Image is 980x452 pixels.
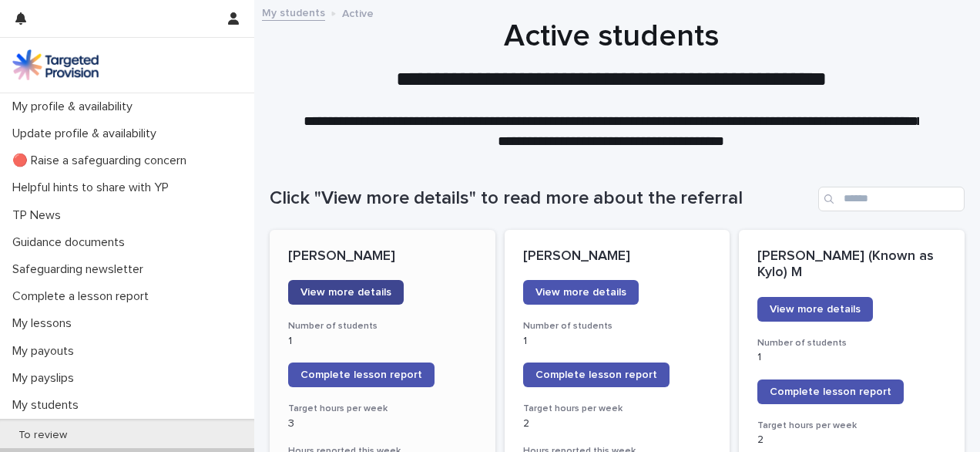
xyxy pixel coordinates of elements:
[300,287,391,298] span: View more details
[288,280,404,305] a: View more details
[288,335,477,348] p: 1
[6,235,137,250] p: Guidance documents
[523,335,712,348] p: 1
[757,248,946,282] p: [PERSON_NAME] (Known as Kylo) M
[6,208,73,223] p: TP News
[288,417,477,430] p: 3
[535,369,657,380] span: Complete lesson report
[288,248,477,265] p: [PERSON_NAME]
[270,18,953,55] h1: Active students
[6,316,84,331] p: My lessons
[757,433,946,447] p: 2
[818,187,965,211] input: Search
[770,386,891,397] span: Complete lesson report
[757,297,873,322] a: View more details
[535,287,626,298] span: View more details
[300,369,422,380] span: Complete lesson report
[6,289,161,304] p: Complete a lesson report
[6,429,79,442] p: To review
[523,417,712,430] p: 2
[523,320,712,332] h3: Number of students
[757,420,946,432] h3: Target hours per week
[523,363,670,387] a: Complete lesson report
[770,304,861,315] span: View more details
[523,280,639,305] a: View more details
[6,100,145,114] p: My profile & availability
[757,337,946,349] h3: Number of students
[342,4,374,21] p: Active
[6,262,156,277] p: Safeguarding newsletter
[6,153,199,168] p: 🔴 Raise a safeguarding concern
[262,3,325,21] a: My students
[12,49,99,80] img: M5nRWzHhSzIhMunXDL62
[288,363,435,387] a: Complete lesson report
[270,187,812,210] h1: Click "View more details" to read more about the referral
[6,180,181,195] p: Helpful hints to share with YP
[6,126,169,141] p: Update profile & availability
[288,320,477,332] h3: Number of students
[757,379,904,404] a: Complete lesson report
[523,403,712,415] h3: Target hours per week
[757,351,946,364] p: 1
[288,403,477,415] h3: Target hours per week
[6,371,86,386] p: My payslips
[523,248,712,265] p: [PERSON_NAME]
[6,398,91,413] p: My students
[6,344,86,359] p: My payouts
